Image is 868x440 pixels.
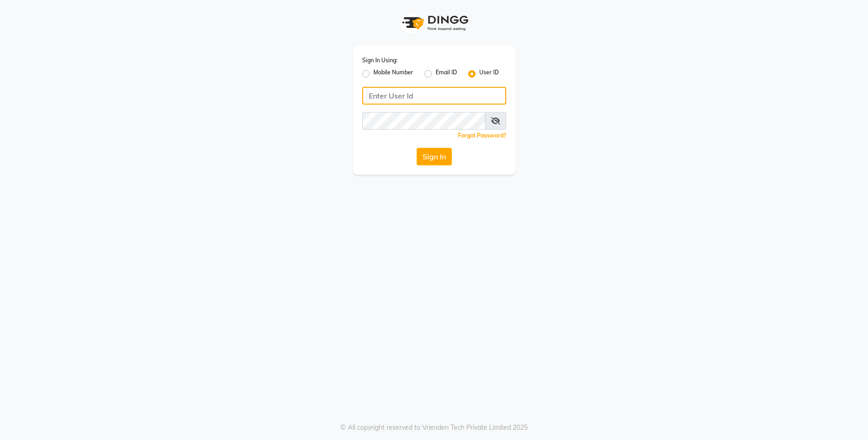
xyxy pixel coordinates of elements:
label: Email ID [436,68,457,79]
label: Sign In Using: [362,56,398,65]
input: Username [362,87,506,105]
input: Username [362,112,485,130]
label: Mobile Number [373,68,413,79]
img: logo1.svg [397,9,471,37]
a: Forgot Password? [458,132,506,139]
label: User ID [479,68,499,79]
button: Sign In [417,148,452,165]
